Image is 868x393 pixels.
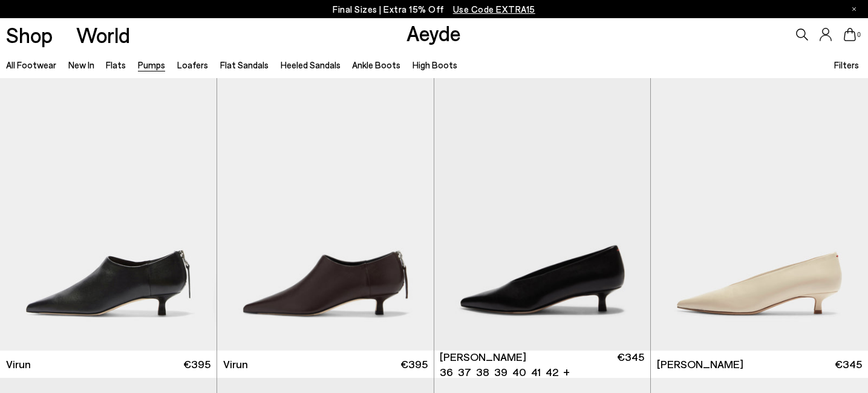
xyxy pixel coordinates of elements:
[183,357,210,372] span: €395
[6,357,31,372] span: Virun
[453,4,535,15] span: Navigate to /collections/ss25-final-sizes
[651,351,868,378] a: [PERSON_NAME] €345
[856,31,862,38] span: 0
[6,24,53,45] a: Shop
[106,59,126,70] a: Flats
[546,365,558,380] li: 42
[844,28,856,41] a: 0
[333,2,535,17] p: Final Sizes | Extra 15% Off
[835,357,862,372] span: €345
[434,351,651,378] a: [PERSON_NAME] 36 37 38 39 40 41 42 + €345
[440,349,526,365] span: [PERSON_NAME]
[413,59,457,70] a: High Boots
[434,78,651,351] a: Next slide Previous slide
[177,59,208,70] a: Loafers
[563,363,570,380] li: +
[434,78,651,351] div: 1 / 6
[217,351,434,378] a: Virun €395
[223,357,248,372] span: Virun
[531,365,541,380] li: 41
[6,59,56,70] a: All Footwear
[458,365,471,380] li: 37
[440,365,555,380] ul: variant
[138,59,165,70] a: Pumps
[440,365,453,380] li: 36
[406,20,461,45] a: Aeyde
[220,59,269,70] a: Flat Sandals
[617,349,644,380] span: €345
[217,78,434,351] a: Next slide Previous slide
[657,357,743,372] span: [PERSON_NAME]
[352,59,400,70] a: Ankle Boots
[434,78,651,351] img: Clara Pointed-Toe Pumps
[651,78,868,351] img: Clara Pointed-Toe Pumps
[512,365,526,380] li: 40
[494,365,507,380] li: 39
[68,59,94,70] a: New In
[281,59,341,70] a: Heeled Sandals
[217,78,434,351] div: 1 / 6
[834,59,859,70] span: Filters
[217,78,434,351] img: Virun Pointed Sock Boots
[476,365,489,380] li: 38
[400,357,428,372] span: €395
[76,24,130,45] a: World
